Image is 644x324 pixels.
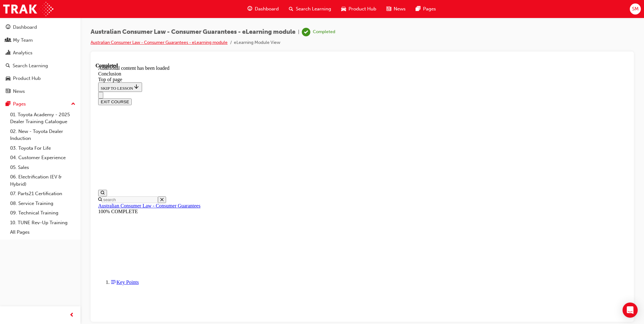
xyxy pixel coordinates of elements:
[381,3,411,15] a: news-iconNews
[8,199,78,208] a: 08. Service Training
[298,28,299,36] span: |
[313,29,335,35] div: Completed
[289,5,293,13] span: search-icon
[394,5,406,13] span: News
[423,5,436,13] span: Pages
[349,5,376,13] span: Product Hub
[3,21,78,33] a: Dashboard
[3,60,78,72] a: Search Learning
[91,28,295,36] span: Australian Consumer Law - Consumer Guarantees - eLearning module
[3,127,11,134] button: Open search menu
[69,311,74,319] span: prev-icon
[91,40,228,45] a: Australian Consumer Law - Consumer Guarantees - eLearning module
[13,88,25,95] div: News
[13,24,37,31] div: Dashboard
[242,3,284,15] a: guage-iconDashboard
[411,3,441,15] a: pages-iconPages
[234,39,280,46] li: eLearning Module View
[3,47,78,59] a: Analytics
[6,25,10,30] span: guage-icon
[8,127,78,143] a: 02. New - Toyota Dealer Induction
[62,134,70,140] button: Close search menu
[13,49,33,57] div: Analytics
[6,101,10,107] span: pages-icon
[8,143,78,153] a: 03. Toyota For Life
[416,5,420,13] span: pages-icon
[6,50,10,56] span: chart-icon
[8,208,78,218] a: 09. Technical Training
[8,218,78,228] a: 10. TUNE Rev-Up Training
[3,86,78,97] a: News
[13,100,26,108] div: Pages
[386,5,391,13] span: news-icon
[5,23,44,28] span: SKIP TO LESSON
[3,2,53,16] img: Trak
[13,75,41,82] div: Product Hub
[302,28,310,36] span: learningRecordVerb_COMPLETE-icon
[3,20,46,29] button: SKIP TO LESSON
[8,163,78,172] a: 05. Sales
[632,5,639,13] span: SM
[8,110,78,127] a: 01. Toyota Academy - 2025 Dealer Training Catalogue
[296,5,331,13] span: Search Learning
[3,34,78,46] a: My Team
[6,134,62,140] input: Search
[341,5,346,13] span: car-icon
[6,89,10,94] span: news-icon
[3,98,78,110] button: Pages
[3,3,531,8] div: Additional content has been loaded
[284,3,336,15] a: search-iconSearch Learning
[3,29,8,36] button: Close navigation menu
[3,140,105,146] a: Australian Consumer Law - Consumer Guarantees
[6,63,10,69] span: search-icon
[6,38,10,43] span: people-icon
[8,153,78,163] a: 04. Customer Experience
[8,227,78,237] a: All Pages
[3,20,78,98] button: DashboardMy TeamAnalyticsSearch LearningProduct HubNews
[71,100,75,108] span: up-icon
[336,3,381,15] a: car-iconProduct Hub
[8,172,78,189] a: 06. Electrification (EV & Hybrid)
[8,189,78,199] a: 07. Parts21 Certification
[6,76,10,81] span: car-icon
[623,303,638,318] div: Open Intercom Messenger
[13,37,33,44] div: My Team
[247,5,252,13] span: guage-icon
[13,62,48,69] div: Search Learning
[3,36,36,42] button: EXIT COURSE
[255,5,279,13] span: Dashboard
[3,14,531,20] div: Top of page
[3,8,531,14] div: Conclusion
[3,146,531,152] div: 100% COMPLETE
[630,3,641,15] button: SM
[3,73,78,84] a: Product Hub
